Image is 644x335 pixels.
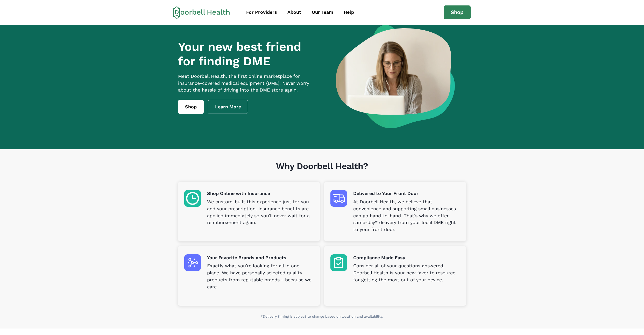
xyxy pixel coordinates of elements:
[312,9,333,16] div: Our Team
[344,9,354,16] div: Help
[353,262,460,283] p: Consider all of your questions answered. Doorbell Health is your new favorite resource for gettin...
[353,190,460,197] p: Delivered to Your Front Door
[330,254,347,271] img: Compliance Made Easy icon
[353,198,460,233] p: At Doorbell Health, we believe that convenience and supporting small businesses can go hand-in-ha...
[353,254,460,261] p: Compliance Made Easy
[283,6,306,18] a: About
[184,254,201,271] img: Your Favorite Brands and Products icon
[242,6,282,18] a: For Providers
[178,73,319,94] p: Meet Doorbell Health, the first online marketplace for insurance-covered medical equipment (DME)....
[336,25,455,128] img: a woman looking at a computer
[330,190,347,207] img: Delivered to Your Front Door icon
[208,100,248,114] a: Learn More
[207,190,314,197] p: Shop Online with Insurance
[246,9,277,16] div: For Providers
[444,5,471,19] a: Shop
[207,262,314,290] p: Exactly what you're looking for all in one place. We have personally selected quality products fr...
[184,190,201,207] img: Shop Online with Insurance icon
[178,314,466,319] p: *Delivery timing is subject to change based on location and availability.
[207,254,314,261] p: Your Favorite Brands and Products
[207,198,314,226] p: We custom-built this experience just for you and your prescription. Insurance benefits are applie...
[339,6,359,18] a: Help
[178,39,319,69] h1: Your new best friend for finding DME
[307,6,338,18] a: Our Team
[287,9,301,16] div: About
[178,100,204,114] a: Shop
[178,161,466,182] h1: Why Doorbell Health?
